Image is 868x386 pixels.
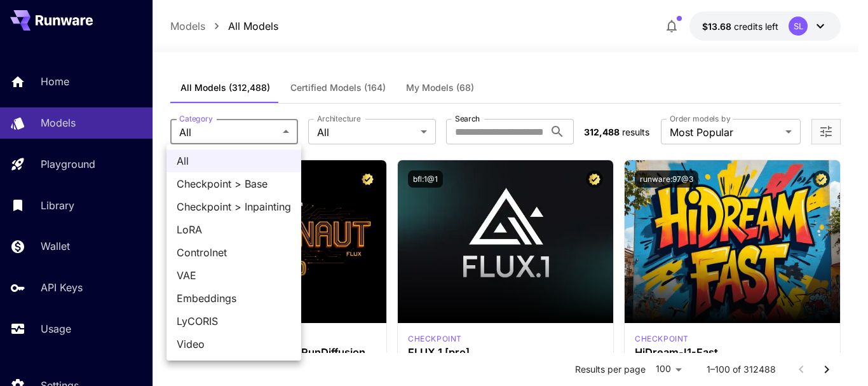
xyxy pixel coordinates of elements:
span: Embeddings [177,291,291,306]
span: LoRA [177,222,291,237]
span: All [177,153,291,169]
span: Checkpoint > Base [177,176,291,191]
span: VAE [177,268,291,283]
span: LyCORIS [177,314,291,329]
span: Controlnet [177,245,291,260]
span: Checkpoint > Inpainting [177,199,291,214]
span: Video [177,336,291,352]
